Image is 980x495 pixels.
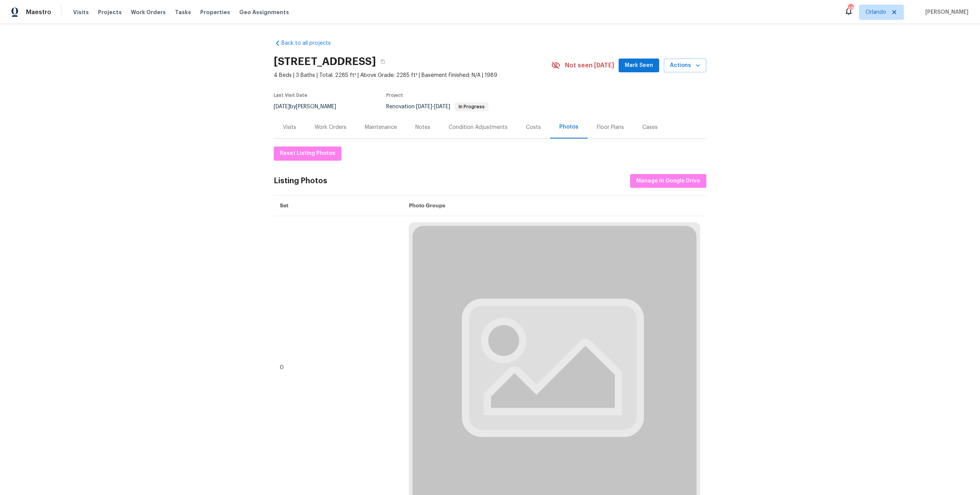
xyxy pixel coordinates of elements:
[922,8,969,16] span: [PERSON_NAME]
[98,8,122,16] span: Projects
[239,8,289,16] span: Geo Assignments
[416,104,450,109] span: -
[365,124,397,131] div: Maintenance
[283,124,296,131] div: Visits
[274,72,551,79] span: 4 Beds | 3 Baths | Total: 2285 ft² | Above Grade: 2285 ft² | Basement Finished: N/A | 1989
[449,124,508,131] div: Condition Adjustments
[73,8,89,16] span: Visits
[376,55,390,68] button: Copy Address
[630,174,706,188] button: Manage in Google Drive
[456,104,488,109] span: In Progress
[274,102,345,111] div: by [PERSON_NAME]
[386,104,488,109] span: Renovation
[664,59,706,73] button: Actions
[642,124,658,131] div: Cases
[131,8,166,16] span: Work Orders
[526,124,541,131] div: Costs
[403,196,706,216] th: Photo Groups
[274,39,347,47] a: Back to all projects
[175,10,191,15] span: Tasks
[636,176,700,186] span: Manage in Google Drive
[274,104,290,109] span: [DATE]
[434,104,450,109] span: [DATE]
[565,62,614,69] span: Not seen [DATE]
[866,8,886,16] span: Orlando
[559,123,578,131] div: Photos
[274,93,307,98] span: Last Visit Date
[315,124,346,131] div: Work Orders
[274,58,376,65] h2: [STREET_ADDRESS]
[625,61,653,70] span: Mark Seen
[274,196,403,216] th: Set
[597,124,624,131] div: Floor Plans
[26,8,51,16] span: Maestro
[200,8,230,16] span: Properties
[274,177,327,185] div: Listing Photos
[386,93,403,98] span: Project
[848,5,853,12] div: 48
[280,149,335,158] span: Reset Listing Photos
[274,147,341,161] button: Reset Listing Photos
[416,104,432,109] span: [DATE]
[670,61,700,70] span: Actions
[619,59,659,73] button: Mark Seen
[415,124,430,131] div: Notes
